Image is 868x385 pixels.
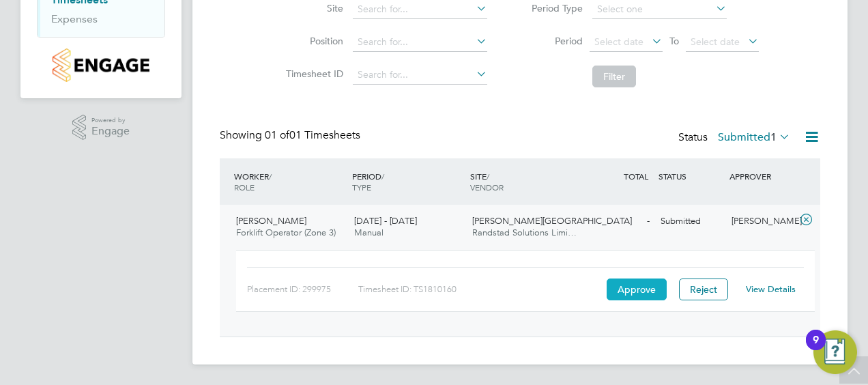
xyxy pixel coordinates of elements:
span: Forklift Operator (Zone 3) [236,227,336,238]
span: TYPE [352,182,371,192]
button: Approve [607,279,667,300]
div: Showing [220,128,363,143]
input: Search for... [353,33,487,52]
span: [PERSON_NAME] [236,215,306,227]
span: [DATE] - [DATE] [354,215,417,227]
span: TOTAL [624,171,648,182]
a: Powered byEngage [72,115,130,141]
div: WORKER [231,164,349,199]
div: APPROVER [726,164,797,188]
label: Submitted [718,130,790,144]
span: VENDOR [470,182,504,192]
span: Manual [354,227,384,238]
div: SITE [467,164,585,199]
span: 01 Timesheets [265,128,360,142]
input: Search for... [353,66,487,85]
div: 9 [813,340,819,358]
div: Timesheet ID: TS1810160 [358,279,603,300]
a: Go to home page [37,48,165,82]
div: Status [678,128,793,147]
span: Select date [594,35,643,48]
span: / [381,171,384,182]
button: Reject [679,279,728,300]
img: countryside-properties-logo-retina.png [53,48,149,82]
div: - [584,210,655,233]
div: Placement ID: 299975 [247,279,358,300]
a: Expenses [51,12,98,25]
span: 01 of [265,128,289,142]
div: STATUS [655,164,726,188]
a: View Details [746,283,796,295]
div: Submitted [655,210,726,233]
span: / [487,171,489,182]
label: Position [282,35,343,47]
button: Open Resource Center, 9 new notifications [813,330,857,374]
label: Period [521,35,583,47]
span: Engage [91,126,130,137]
span: / [269,171,272,182]
div: [PERSON_NAME] [726,210,797,233]
span: Powered by [91,115,130,126]
span: Randstad Solutions Limi… [472,227,577,238]
span: To [665,32,683,50]
span: [PERSON_NAME][GEOGRAPHIC_DATA] [472,215,632,227]
label: Timesheet ID [282,68,343,80]
label: Site [282,2,343,14]
label: Period Type [521,2,583,14]
div: PERIOD [349,164,467,199]
span: Select date [691,35,740,48]
span: 1 [770,130,777,144]
span: ROLE [234,182,255,192]
button: Filter [592,66,636,87]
